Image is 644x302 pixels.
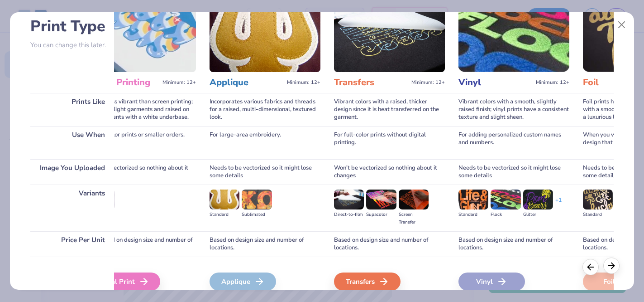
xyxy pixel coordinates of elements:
div: Won't be vectorized so nothing about it changes [85,159,196,185]
div: Needs to be vectorized so it might lose some details [458,159,569,185]
div: Direct-to-film [334,211,364,219]
div: Incorporates various fabrics and threads for a raised, multi-dimensional, textured look. [210,93,320,126]
div: Won't be vectorized so nothing about it changes [334,159,445,185]
h3: Digital Printing [85,77,159,88]
img: Glitter [523,190,553,209]
div: For full-color prints without digital printing. [334,126,445,159]
div: Screen Transfer [399,211,429,226]
div: Based on design size and number of locations. [334,231,445,257]
div: Based on design size and number of locations. [210,231,320,257]
img: Screen Transfer [399,190,429,209]
img: Supacolor [366,190,396,209]
div: Standard [210,211,239,219]
img: Sublimated [242,190,272,209]
div: For adding personalized custom names and numbers. [458,126,569,159]
div: Vibrant colors with a raised, thicker design since it is heat transferred on the garment. [334,93,445,126]
button: Close [613,16,630,34]
span: Minimum: 12+ [411,79,445,86]
div: Needs to be vectorized so it might lose some details [210,159,320,185]
div: Digital Print [85,273,160,291]
div: For full-color prints or smaller orders. [85,126,196,159]
div: Glitter [523,211,553,219]
div: Standard [583,211,613,219]
div: Transfers [334,273,401,291]
div: Supacolor [366,211,396,219]
div: Price Per Unit [30,231,114,257]
div: Applique [210,273,276,291]
p: You can change this later. [30,41,114,49]
div: Inks are less vibrant than screen printing; smooth on light garments and raised on dark garments ... [85,93,196,126]
img: Standard [583,190,613,209]
div: For large-area embroidery. [210,126,320,159]
img: Standard [458,190,488,209]
span: Minimum: 12+ [536,79,569,86]
img: Flock [491,190,520,209]
img: Standard [210,190,239,209]
div: Vinyl [458,273,525,291]
div: Use When [30,126,114,159]
span: Minimum: 12+ [162,79,196,86]
div: Vibrant colors with a smooth, slightly raised finish; vinyl prints have a consistent texture and ... [458,93,569,126]
div: Sublimated [242,211,272,219]
div: Cost based on design size and number of locations. [85,231,196,257]
div: Image You Uploaded [30,159,114,185]
div: Flock [491,211,520,219]
div: Prints Like [30,93,114,126]
div: Standard [458,211,488,219]
h3: Transfers [334,77,408,88]
img: Direct-to-film [334,190,364,209]
div: Based on design size and number of locations. [458,231,569,257]
span: Minimum: 12+ [287,79,320,86]
div: Variants [30,185,114,231]
h3: Vinyl [458,77,532,88]
h3: Applique [210,77,283,88]
div: + 1 [555,196,562,212]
